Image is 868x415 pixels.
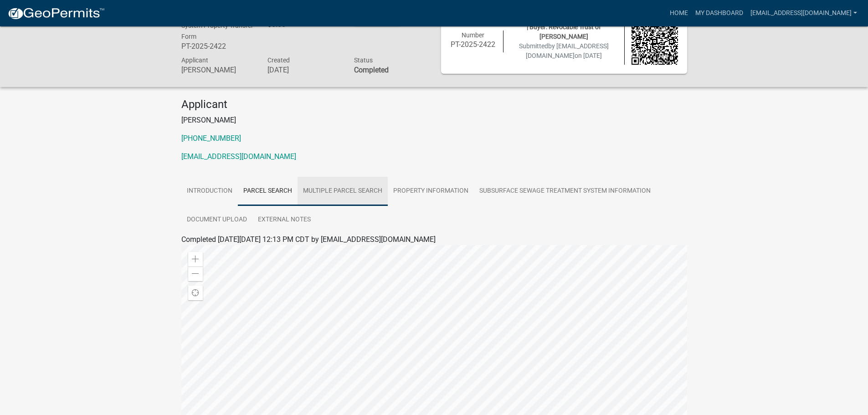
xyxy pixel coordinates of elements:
[181,152,296,161] a: [EMAIL_ADDRESS][DOMAIN_NAME]
[388,177,474,206] a: Property Information
[632,18,678,65] img: QR code
[181,98,687,111] h4: Applicant
[474,177,656,206] a: Subsurface Sewage Treatment System Information
[181,134,241,143] a: [PHONE_NUMBER]
[267,66,340,74] h6: [DATE]
[252,205,316,235] a: External Notes
[181,235,436,244] span: Completed [DATE][DATE] 12:13 PM CDT by [EMAIL_ADDRESS][DOMAIN_NAME]
[519,42,609,59] span: Submitted on [DATE]
[181,177,238,206] a: Introduction
[747,5,861,22] a: [EMAIL_ADDRESS][DOMAIN_NAME]
[188,266,203,281] div: Zoom out
[354,66,389,74] strong: Completed
[267,56,290,64] span: Created
[238,177,298,206] a: Parcel search
[181,205,252,235] a: Document Upload
[188,252,203,266] div: Zoom in
[354,56,373,64] span: Status
[462,31,484,39] span: Number
[692,5,747,22] a: My Dashboard
[181,56,208,64] span: Applicant
[450,40,497,49] h6: PT-2025-2422
[188,286,203,300] div: Find my location
[666,5,692,22] a: Home
[181,42,254,51] h6: PT-2025-2422
[526,42,609,59] span: by [EMAIL_ADDRESS][DOMAIN_NAME]
[298,177,388,206] a: Multiple Parcel Search
[181,115,687,126] p: [PERSON_NAME]
[181,66,254,74] h6: [PERSON_NAME]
